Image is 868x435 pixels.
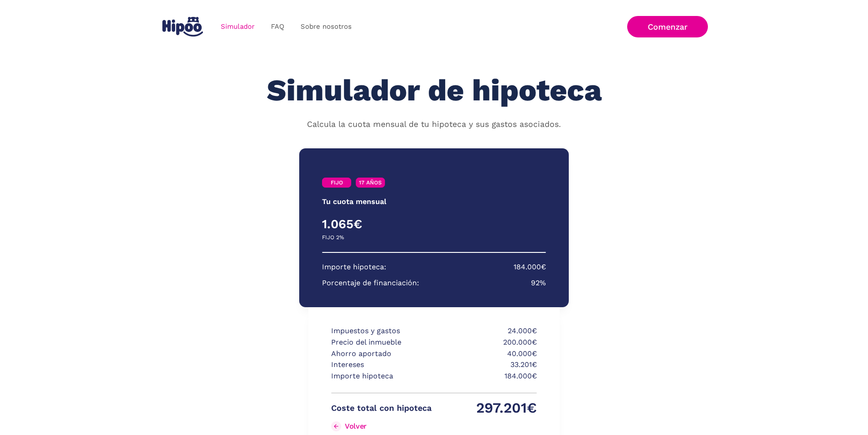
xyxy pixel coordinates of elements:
[331,337,431,348] p: Precio del inmueble
[322,196,386,208] p: Tu cuota mensual
[627,16,708,37] a: Comenzar
[356,178,385,188] a: 17 AÑOS
[322,232,344,243] p: FIJO 2%
[267,74,602,107] h1: Simulador de hipoteca
[322,278,419,289] p: Porcentaje de financiación:
[345,422,367,430] div: Volver
[331,403,431,414] p: Coste total con hipoteca
[322,178,351,188] a: FIJO
[437,371,537,382] p: 184.000€
[213,18,263,36] a: Simulador
[437,325,537,337] p: 24.000€
[161,13,205,40] a: home
[322,216,434,232] h4: 1.065€
[331,419,431,434] a: Volver
[531,278,546,289] p: 92%
[292,18,360,36] a: Sobre nosotros
[307,119,561,131] p: Calcula la cuota mensual de tu hipoteca y sus gastos asociados.
[437,359,537,371] p: 33.201€
[331,371,431,382] p: Importe hipoteca
[322,262,386,273] p: Importe hipoteca:
[514,262,546,273] p: 184.000€
[331,325,431,337] p: Impuestos y gastos
[437,348,537,360] p: 40.000€
[331,348,431,360] p: Ahorro aportado
[437,403,537,414] p: 297.201€
[263,18,292,36] a: FAQ
[331,359,431,371] p: Intereses
[437,337,537,348] p: 200.000€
